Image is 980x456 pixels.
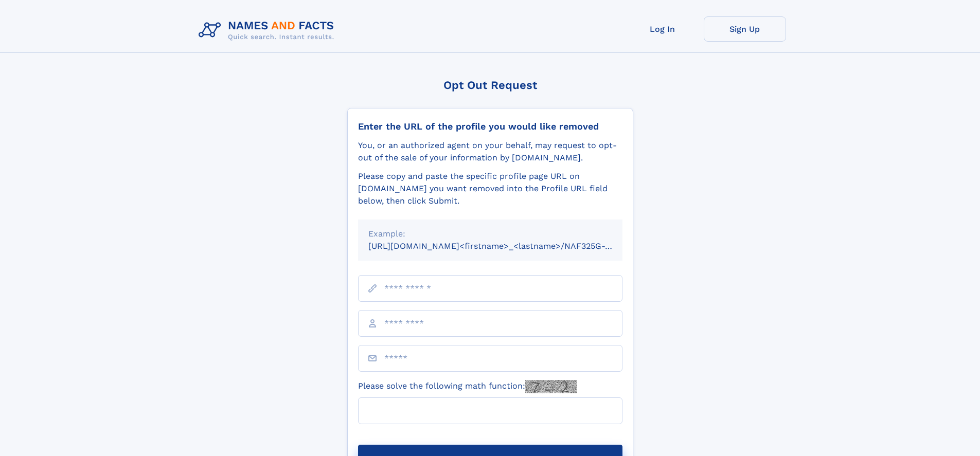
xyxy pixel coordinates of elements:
[358,380,577,393] label: Please solve the following math function:
[368,228,612,240] div: Example:
[621,16,704,42] a: Log In
[368,241,642,251] small: [URL][DOMAIN_NAME]<firstname>_<lastname>/NAF325G-xxxxxxxx
[704,16,786,42] a: Sign Up
[358,139,622,164] div: You, or an authorized agent on your behalf, may request to opt-out of the sale of your informatio...
[358,170,622,207] div: Please copy and paste the specific profile page URL on [DOMAIN_NAME] you want removed into the Pr...
[194,16,343,44] img: Logo Names and Facts
[358,121,622,132] div: Enter the URL of the profile you would like removed
[347,79,633,92] div: Opt Out Request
